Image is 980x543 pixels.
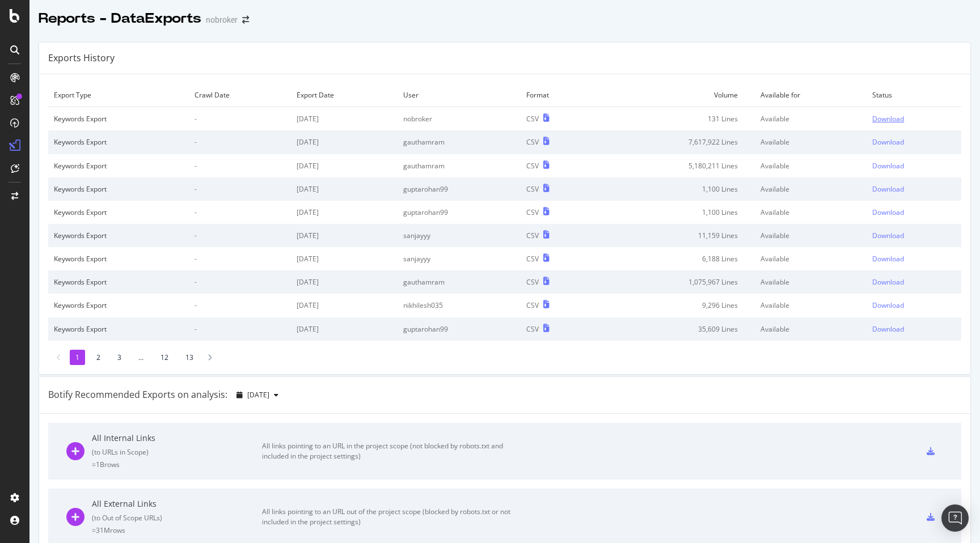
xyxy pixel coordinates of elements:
td: Status [867,83,961,107]
td: sanjayyy [398,247,521,270]
td: [DATE] [291,154,398,177]
div: ( to URLs in Scope ) [92,447,262,457]
div: Keywords Export [54,277,183,287]
div: Keywords Export [54,114,183,124]
div: CSV [526,300,539,310]
td: [DATE] [291,130,398,154]
td: - [189,107,291,131]
div: CSV [526,184,539,194]
td: 35,609 Lines [597,317,755,341]
div: Download [872,324,904,334]
div: Available [761,324,861,334]
td: 6,188 Lines [597,247,755,270]
td: - [189,201,291,224]
td: guptarohan99 [398,201,521,224]
div: csv-export [927,513,935,521]
div: Available [761,300,861,310]
div: CSV [526,114,539,124]
a: Download [872,254,956,264]
td: [DATE] [291,224,398,247]
td: - [189,270,291,294]
div: Keywords Export [54,324,183,334]
div: Reports - DataExports [39,9,201,28]
td: - [189,224,291,247]
div: Download [872,207,904,217]
div: All External Links [92,498,262,510]
td: 9,296 Lines [597,294,755,317]
div: arrow-right-arrow-left [242,16,249,24]
div: Keywords Export [54,207,183,217]
td: - [189,154,291,177]
div: Available [761,254,861,264]
div: nobroker [206,14,238,26]
td: guptarohan99 [398,177,521,201]
div: Download [872,114,904,124]
a: Download [872,300,956,310]
div: Available [761,207,861,217]
div: CSV [526,254,539,264]
div: Download [872,231,904,240]
button: [DATE] [232,386,283,404]
div: = 31M rows [92,525,262,535]
a: Download [872,324,956,334]
td: 5,180,211 Lines [597,154,755,177]
div: Keywords Export [54,137,183,147]
td: [DATE] [291,270,398,294]
div: Available [761,137,861,147]
div: ( to Out of Scope URLs ) [92,513,262,523]
div: CSV [526,277,539,287]
td: [DATE] [291,294,398,317]
td: Format [521,83,597,107]
div: All links pointing to an URL out of the project scope (blocked by robots.txt or not included in t... [262,507,517,527]
div: Download [872,137,904,147]
li: 1 [70,350,85,365]
div: Download [872,277,904,287]
div: CSV [526,324,539,334]
li: 12 [155,350,174,365]
li: 13 [180,350,199,365]
td: - [189,294,291,317]
td: [DATE] [291,107,398,131]
div: CSV [526,137,539,147]
a: Download [872,161,956,171]
td: Export Type [48,83,189,107]
td: 131 Lines [597,107,755,131]
a: Download [872,231,956,240]
div: Available [761,277,861,287]
td: nobroker [398,107,521,131]
td: 1,100 Lines [597,201,755,224]
td: 1,075,967 Lines [597,270,755,294]
div: csv-export [927,447,935,455]
div: Download [872,300,904,310]
div: Keywords Export [54,300,183,310]
div: CSV [526,161,539,171]
span: 2025 Sep. 1st [247,390,269,400]
td: - [189,317,291,341]
li: 2 [91,350,106,365]
td: - [189,247,291,270]
div: Open Intercom Messenger [941,504,969,532]
div: Keywords Export [54,184,183,194]
td: [DATE] [291,317,398,341]
div: Botify Recommended Exports on analysis: [48,388,227,401]
div: Available [761,184,861,194]
td: guptarohan99 [398,317,521,341]
td: [DATE] [291,177,398,201]
div: CSV [526,231,539,240]
div: Keywords Export [54,254,183,264]
td: 11,159 Lines [597,224,755,247]
a: Download [872,184,956,194]
td: Export Date [291,83,398,107]
td: Available for [755,83,867,107]
div: Exports History [48,52,115,65]
div: Download [872,254,904,264]
td: 7,617,922 Lines [597,130,755,154]
td: [DATE] [291,247,398,270]
td: gauthamram [398,130,521,154]
td: User [398,83,521,107]
td: gauthamram [398,270,521,294]
td: - [189,130,291,154]
div: Available [761,114,861,124]
div: Keywords Export [54,231,183,240]
td: sanjayyy [398,224,521,247]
